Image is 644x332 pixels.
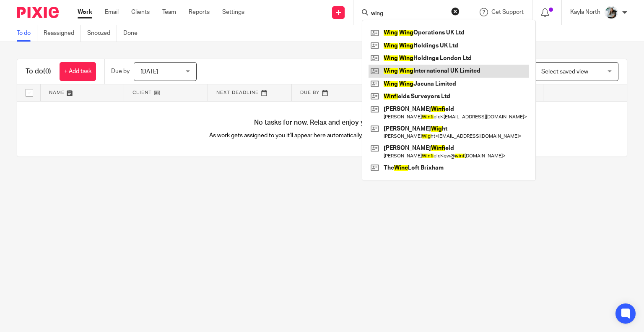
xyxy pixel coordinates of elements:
h1: To do [26,67,51,76]
button: Clear [451,7,460,16]
img: Profile%20Photo.png [605,6,618,19]
a: Snoozed [87,25,117,42]
p: Kayla North [570,8,600,16]
span: [DATE] [140,69,158,75]
span: Select saved view [541,69,588,75]
p: As work gets assigned to you it'll appear here automatically, helping you stay organised. [170,131,475,140]
span: Get Support [491,9,524,15]
a: Reassigned [44,25,81,42]
a: Work [78,8,92,16]
a: Settings [222,8,244,16]
span: (0) [43,68,51,75]
h4: No tasks for now. Relax and enjoy your day! [17,118,627,127]
a: Team [162,8,176,16]
a: Clients [131,8,150,16]
a: + Add task [60,62,96,81]
a: Done [123,25,144,42]
a: Email [105,8,119,16]
input: Search [370,10,446,18]
img: Pixie [17,7,59,18]
a: Reports [189,8,210,16]
p: Due by [111,67,130,76]
a: To do [17,25,37,42]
